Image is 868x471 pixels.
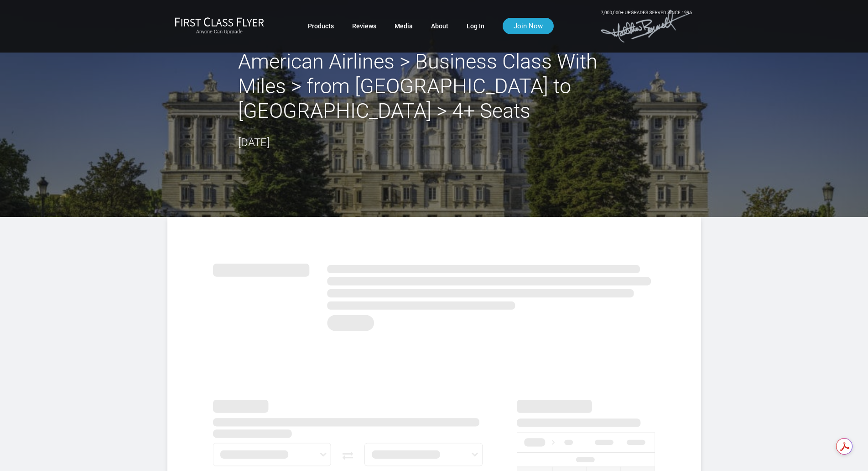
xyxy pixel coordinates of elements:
a: Join Now [503,18,554,34]
a: Reviews [352,18,376,34]
h2: American Airlines > Business Class With Miles > from [GEOGRAPHIC_DATA] to [GEOGRAPHIC_DATA] > 4+ ... [238,49,630,123]
a: Media [395,18,413,34]
a: Products [308,18,334,34]
a: First Class FlyerAnyone Can Upgrade [175,17,264,35]
small: Anyone Can Upgrade [175,29,264,35]
time: [DATE] [238,136,270,149]
img: summary.svg [213,254,655,336]
a: Log In [467,18,484,34]
a: About [431,18,448,34]
img: First Class Flyer [175,17,264,26]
